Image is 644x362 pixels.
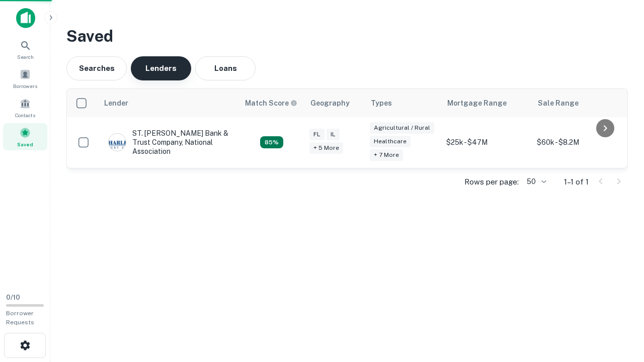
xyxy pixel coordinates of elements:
div: Healthcare [370,136,411,147]
th: Geography [304,89,365,117]
div: FL [309,129,325,140]
th: Types [365,89,441,117]
div: Lender [104,97,128,109]
div: Geography [310,97,350,109]
p: 1–1 of 1 [564,176,589,188]
img: capitalize-icon.png [16,8,35,28]
h6: Match Score [245,98,295,109]
div: Types [371,97,392,109]
th: Capitalize uses an advanced AI algorithm to match your search with the best lender. The match sco... [239,89,304,117]
button: Searches [66,56,127,80]
div: Sale Range [538,97,579,109]
a: Search [3,36,47,63]
span: 0 / 10 [6,294,20,301]
th: Mortgage Range [441,89,532,117]
td: $25k - $47M [441,117,532,168]
th: Lender [98,89,239,117]
th: Sale Range [532,89,622,117]
h3: Saved [66,24,628,48]
div: Capitalize uses an advanced AI algorithm to match your search with the best lender. The match sco... [245,98,297,109]
span: Borrower Requests [6,310,34,326]
div: 50 [523,174,548,189]
a: Contacts [3,94,47,121]
a: Borrowers [3,65,47,92]
div: ST. [PERSON_NAME] Bank & Trust Company, National Association [108,129,229,156]
span: Saved [17,140,33,148]
div: + 7 more [370,149,403,161]
span: Contacts [15,111,35,119]
img: picture [109,134,126,151]
span: Borrowers [13,82,37,90]
div: Agricultural / Rural [370,122,434,134]
div: Mortgage Range [447,97,507,109]
div: + 5 more [309,142,343,154]
td: $60k - $8.2M [532,117,622,168]
a: Saved [3,123,47,150]
iframe: Chat Widget [594,282,644,330]
span: Search [17,53,34,61]
div: Capitalize uses an advanced AI algorithm to match your search with the best lender. The match sco... [260,136,283,148]
p: Rows per page: [464,176,519,188]
button: Lenders [131,56,191,80]
div: IL [327,129,340,140]
button: Loans [195,56,256,80]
